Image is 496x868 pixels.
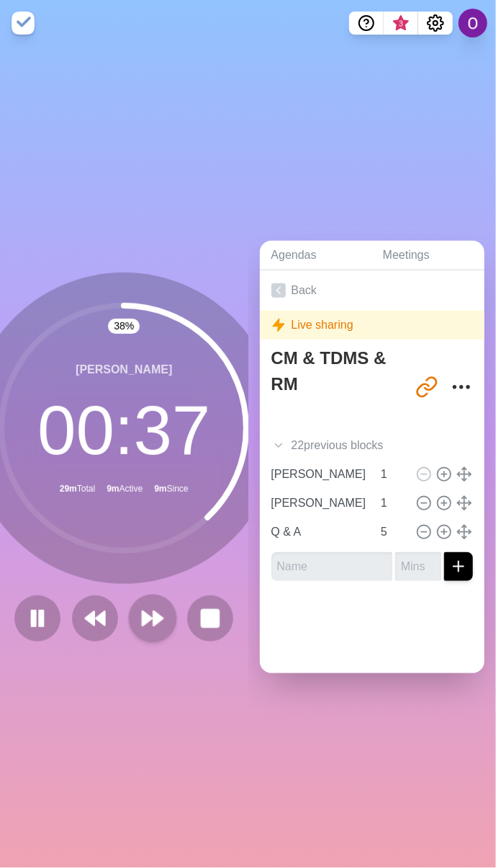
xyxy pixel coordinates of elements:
[260,241,371,270] a: Agendas
[349,12,384,35] button: Help
[266,489,373,518] input: Name
[375,518,410,546] input: Mins
[371,241,484,270] a: Meetings
[260,270,485,311] a: Back
[266,460,373,489] input: Name
[12,12,35,35] img: timeblocks logo
[395,552,441,581] input: Mins
[375,489,410,518] input: Mins
[418,12,453,35] button: Settings
[384,12,418,35] button: What’s new
[271,552,393,581] input: Name
[375,460,410,489] input: Mins
[260,311,485,340] div: Live sharing
[395,18,407,30] span: 3
[260,431,485,460] div: 22 previous block
[378,437,384,454] span: s
[266,518,373,546] input: Name
[447,373,476,402] button: More
[412,373,441,402] button: Share link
